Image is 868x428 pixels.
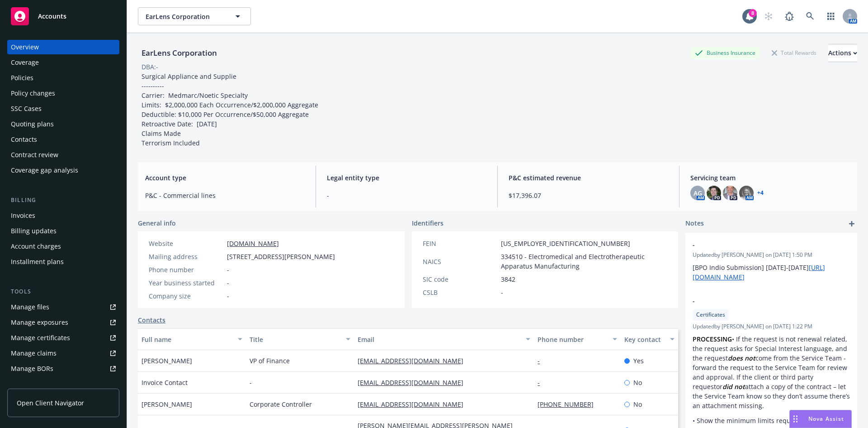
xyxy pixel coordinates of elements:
span: Yes [633,356,644,365]
a: Contacts [138,315,165,325]
span: - [250,378,252,387]
span: [PERSON_NAME] [142,356,192,365]
a: add [846,218,857,229]
div: Manage exposures [11,315,68,330]
div: Installment plans [11,255,64,269]
img: photo [723,186,737,200]
span: Servicing team [690,173,850,183]
span: Nova Assist [808,415,844,423]
a: Accounts [7,4,119,29]
a: Manage claims [7,346,119,361]
div: Key contact [624,335,665,344]
a: Account charges [7,239,119,254]
div: Manage BORs [11,361,53,376]
div: Actions [828,44,857,62]
div: Billing [7,196,119,205]
a: [EMAIL_ADDRESS][DOMAIN_NAME] [358,356,471,365]
span: Legal entity type [327,173,486,183]
span: - [501,288,503,297]
a: Policy changes [7,86,119,101]
a: - [538,378,547,387]
a: Contacts [7,132,119,147]
a: Overview [7,40,119,54]
div: Drag to move [790,410,801,428]
div: EarLens Corporation [138,47,221,59]
div: Manage claims [11,346,57,361]
p: • If the request is not renewal related, the request asks for Special Interest language, and the ... [693,334,850,410]
span: General info [138,218,176,228]
a: Quoting plans [7,117,119,131]
div: Billing updates [11,224,57,238]
div: Phone number [538,335,607,344]
span: [US_EMPLOYER_IDENTIFICATION_NUMBER] [501,239,630,248]
span: VP of Finance [250,356,290,365]
div: Policy changes [11,86,55,101]
div: Total Rewards [767,47,821,58]
span: No [633,378,642,387]
a: [DOMAIN_NAME] [227,239,279,248]
a: - [538,356,547,365]
div: Company size [149,291,223,301]
a: Switch app [822,7,840,25]
div: Contract review [11,148,58,162]
div: Mailing address [149,252,223,261]
span: - [693,296,826,306]
a: [PHONE_NUMBER] [538,400,601,409]
span: Updated by [PERSON_NAME] on [DATE] 1:50 PM [693,251,850,259]
span: No [633,399,642,409]
div: SSC Cases [11,101,42,116]
em: did not [722,382,745,391]
div: Year business started [149,278,223,288]
a: Start snowing [759,7,778,25]
button: Key contact [621,328,678,350]
span: [PERSON_NAME] [142,399,192,409]
button: Email [354,328,534,350]
span: - [227,291,229,301]
a: Manage certificates [7,331,119,345]
a: Installment plans [7,255,119,269]
div: Coverage gap analysis [11,163,78,178]
span: - [227,265,229,274]
img: photo [739,186,754,200]
button: Title [246,328,354,350]
em: does not [728,354,755,362]
a: Contract review [7,148,119,162]
span: - [693,240,826,250]
span: Identifiers [412,218,443,228]
a: [EMAIL_ADDRESS][DOMAIN_NAME] [358,400,471,409]
div: Policies [11,71,33,85]
span: Surgical Appliance and Supplie ---------- Carrier: Medmarc/Noetic Specialty Limits: $2,000,000 Ea... [142,72,318,147]
span: Invoice Contact [142,378,188,387]
div: SIC code [423,274,497,284]
div: Full name [142,335,232,344]
div: Overview [11,40,39,54]
div: Invoices [11,208,35,223]
button: Nova Assist [789,410,852,428]
div: Account charges [11,239,61,254]
div: Summary of insurance [11,377,80,391]
button: Actions [828,44,857,62]
button: Full name [138,328,246,350]
a: Search [801,7,819,25]
a: Billing updates [7,224,119,238]
span: - [227,278,229,288]
span: 3842 [501,274,515,284]
a: SSC Cases [7,101,119,116]
a: Summary of insurance [7,377,119,391]
a: Manage BORs [7,361,119,376]
a: Policies [7,71,119,85]
p: [BPO Indio Submission] [DATE]-[DATE] [693,263,850,282]
span: Certificates [696,311,725,319]
span: Account type [145,173,305,183]
p: • Show the minimum limits requested [693,416,850,425]
span: Updated by [PERSON_NAME] on [DATE] 1:22 PM [693,322,850,331]
a: Manage files [7,300,119,314]
div: Manage certificates [11,331,70,345]
span: $17,396.07 [509,191,668,200]
div: Website [149,239,223,248]
span: EarLens Corporation [146,12,224,21]
span: - [327,191,486,200]
span: AG [693,188,702,198]
span: Open Client Navigator [17,398,84,408]
span: Manage exposures [7,315,119,330]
